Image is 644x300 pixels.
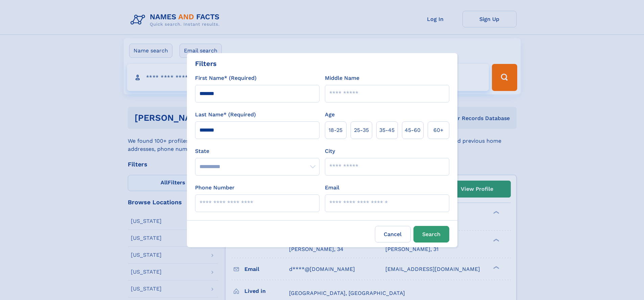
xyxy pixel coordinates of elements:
[413,226,449,243] button: Search
[195,59,217,69] div: Filters
[379,126,395,134] span: 35‑45
[325,147,335,155] label: City
[325,111,335,119] label: Age
[195,184,235,192] label: Phone Number
[325,184,339,192] label: Email
[433,126,444,134] span: 60+
[195,147,319,155] label: State
[354,126,369,134] span: 25‑35
[375,226,411,243] label: Cancel
[405,126,421,134] span: 45‑60
[195,74,257,82] label: First Name* (Required)
[329,126,342,134] span: 18‑25
[325,74,359,82] label: Middle Name
[195,111,256,119] label: Last Name* (Required)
